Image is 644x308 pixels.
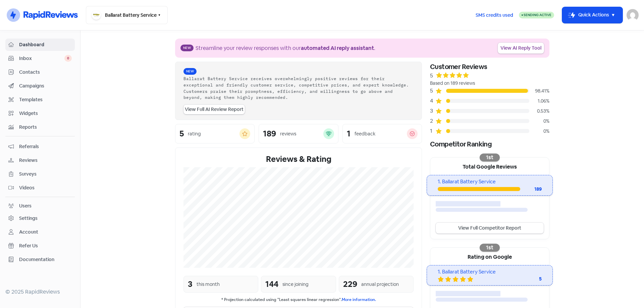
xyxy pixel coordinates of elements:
span: Campaigns [19,82,72,89]
a: Account [5,226,75,238]
div: Customer Reviews [430,62,549,72]
small: * Projection calculated using "Least squares linear regression". [183,297,414,303]
a: Referrals [5,140,75,153]
a: SMS credits used [470,11,519,18]
span: Sending Active [524,13,551,17]
a: View AI Reply Tool [498,43,544,54]
div: annual projection [361,281,399,288]
iframe: chat widget [616,281,637,301]
span: Inbox [19,55,64,62]
div: 144 [265,278,278,290]
span: SMS credits used [476,12,513,19]
img: User [627,9,639,21]
div: 189 [263,130,276,138]
a: Refer Us [5,240,75,252]
a: More information. [342,297,376,302]
a: Contacts [5,66,75,78]
span: Refer Us [19,242,72,249]
div: 4 [430,97,435,105]
a: Videos [5,182,75,194]
div: 1. Ballarat Battery Service [438,178,541,186]
div: this month [197,281,220,288]
a: 1feedback [342,124,422,143]
div: Settings [19,215,38,222]
div: reviews [280,130,296,137]
a: View Full Competitor Report [436,223,544,234]
a: View Full AI Review Report [183,105,245,114]
div: 1 [430,127,435,135]
span: Referrals [19,143,72,150]
div: Total Google Reviews [430,158,549,175]
div: 229 [343,278,357,290]
div: 5 [430,87,435,95]
button: Quick Actions [562,7,623,23]
a: Templates [5,94,75,106]
div: Rating on Google [430,248,549,265]
a: Reports [5,121,75,133]
a: 5rating [175,124,255,143]
div: Account [19,229,38,236]
span: 0 [64,55,72,62]
div: 0% [529,128,549,135]
a: Dashboard [5,39,75,51]
div: rating [188,130,201,137]
a: 189reviews [259,124,338,143]
span: Dashboard [19,41,72,48]
span: Widgets [19,110,72,117]
span: Videos [19,184,72,191]
div: 0% [529,118,549,125]
div: 98.41% [529,87,549,95]
div: feedback [355,130,375,137]
div: 189 [520,186,542,193]
div: 5 [515,275,542,283]
a: Documentation [5,253,75,266]
a: Campaigns [5,80,75,92]
div: 1. Ballarat Battery Service [438,268,541,276]
b: automated AI reply assistant [301,45,374,52]
div: 1st [480,244,500,252]
button: Ballarat Battery Service [86,6,168,24]
a: Inbox 0 [5,52,75,65]
div: Based on 189 reviews [430,80,549,87]
div: 1st [480,153,500,162]
div: 3 [188,278,193,290]
div: 1.06% [529,98,549,105]
a: Sending Active [519,11,554,19]
a: Settings [5,212,75,225]
span: Reports [19,124,72,131]
div: 1 [347,130,351,138]
a: Users [5,200,75,212]
a: Widgets [5,107,75,120]
span: New [180,45,194,51]
div: Reviews & Rating [183,153,414,165]
div: Streamline your review responses with our . [196,44,375,52]
div: 0.53% [529,108,549,115]
span: New [183,68,197,75]
a: Reviews [5,154,75,167]
span: Reviews [19,157,72,164]
span: Contacts [19,69,72,76]
div: 3 [430,107,435,115]
div: 5 [179,130,184,138]
span: Documentation [19,256,72,263]
span: Surveys [19,171,72,178]
div: 5 [430,72,433,80]
div: since joining [282,281,309,288]
span: Templates [19,96,72,103]
div: Competitor Ranking [430,139,549,149]
a: Surveys [5,168,75,180]
div: © 2025 RapidReviews [5,288,75,296]
div: 2 [430,117,435,125]
div: Ballarat Battery Service receives overwhelmingly positive reviews for their exceptional and frien... [183,75,414,101]
div: Users [19,202,32,209]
